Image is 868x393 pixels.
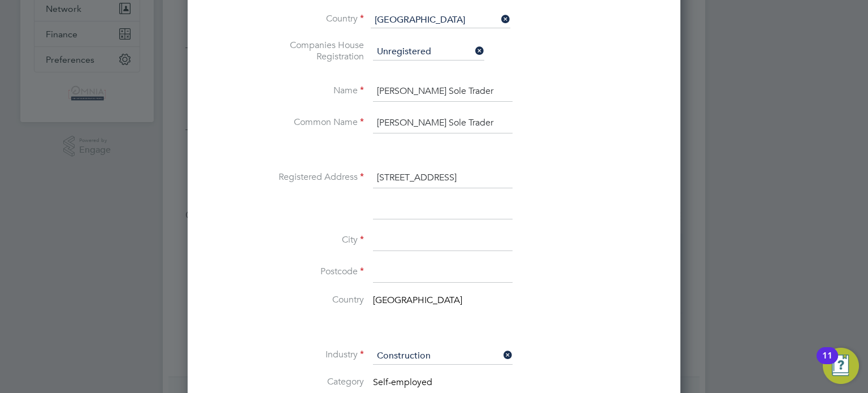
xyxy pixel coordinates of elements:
[251,234,364,246] label: City
[251,171,364,183] label: Registered Address
[251,349,364,361] label: Industry
[251,294,364,306] label: Country
[373,44,484,61] input: Select one
[251,40,364,63] label: Companies House Registration
[373,377,432,388] span: Self-employed
[371,12,510,28] input: Search for...
[251,116,364,128] label: Common Name
[251,266,364,278] label: Postcode
[251,13,364,25] label: Country
[251,85,364,97] label: Name
[823,348,859,384] button: Open Resource Center, 11 new notifications
[373,295,462,306] span: [GEOGRAPHIC_DATA]
[373,348,513,365] input: Search for...
[251,376,364,388] label: Category
[822,356,832,370] div: 11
